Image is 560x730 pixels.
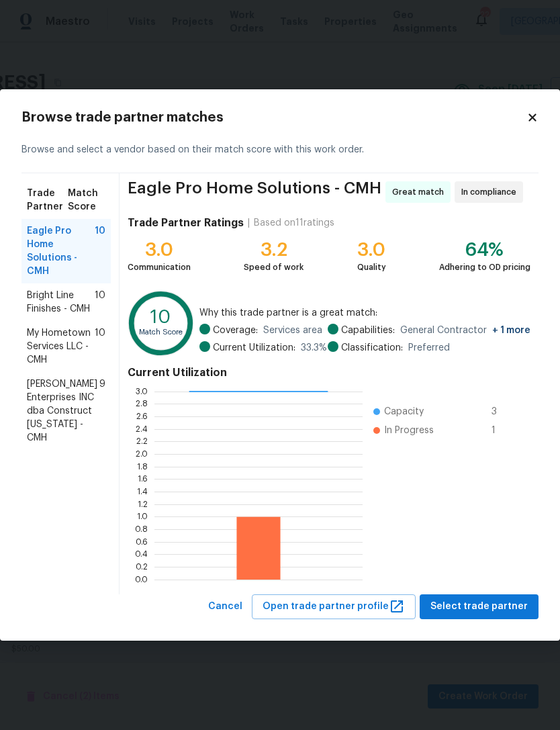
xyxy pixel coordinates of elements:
span: 10 [95,289,105,316]
div: Speed of work [244,261,304,274]
h2: Browse trade partner matches [21,111,526,124]
text: 2.4 [136,425,148,433]
div: 3.0 [128,243,191,257]
text: 0.6 [136,538,148,546]
div: Adhering to OD pricing [439,261,530,274]
span: Eagle Pro Home Solutions - CMH [128,181,381,203]
div: | [244,216,254,230]
text: 10 [150,309,171,327]
span: 10 [95,224,105,278]
button: Open trade partner profile [252,594,416,619]
span: Great match [392,185,449,199]
span: + 1 more [492,326,530,335]
text: 2.0 [136,450,148,458]
span: My Hometown Services LLC - CMH [27,326,95,367]
span: Current Utilization: [213,341,295,355]
span: Classification: [341,341,403,355]
div: 3.2 [244,243,304,257]
span: Bright Line Finishes - CMH [27,289,95,316]
text: 1.0 [137,512,148,520]
text: 1.2 [138,500,148,508]
span: [PERSON_NAME] Enterprises INC dba Construct [US_STATE] - CMH [27,377,99,445]
button: Cancel [203,594,248,619]
span: 3 [492,405,513,418]
span: Eagle Pro Home Solutions - CMH [27,224,95,278]
div: Based on 11 ratings [254,216,334,230]
span: 33.3 % [301,341,327,355]
span: Open trade partner profile [263,598,405,615]
text: 1.6 [138,475,148,483]
div: Browse and select a vendor based on their match score with this work order. [21,127,539,173]
div: Communication [128,261,191,274]
text: 2.8 [136,400,148,408]
text: 0.0 [135,576,148,584]
text: Match Score [139,328,183,336]
text: 1.4 [137,488,148,496]
div: 3.0 [357,243,386,257]
span: In Progress [384,424,434,437]
span: In compliance [461,185,522,199]
span: General Contractor [400,324,530,337]
text: 0.2 [136,563,148,571]
span: Services area [263,324,322,337]
span: Preferred [408,341,450,355]
text: 0.4 [135,550,148,558]
text: 2.2 [136,437,148,445]
h4: Current Utilization [128,366,530,379]
span: Why this trade partner is a great match: [199,306,530,320]
span: Trade Partner [27,187,68,214]
button: Select trade partner [420,594,539,619]
div: Quality [357,261,386,274]
span: 10 [95,326,105,367]
text: 0.8 [135,525,148,533]
div: 64% [439,243,530,257]
span: Capabilities: [341,324,395,337]
span: 1 [492,424,513,437]
span: Cancel [208,598,242,615]
text: 3.0 [136,387,148,396]
span: Match Score [68,187,105,214]
text: 2.6 [136,412,148,420]
span: 9 [99,377,105,445]
span: Capacity [384,405,424,418]
h4: Trade Partner Ratings [128,216,244,230]
span: Coverage: [213,324,258,337]
span: Select trade partner [430,598,528,615]
text: 1.8 [137,463,148,471]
